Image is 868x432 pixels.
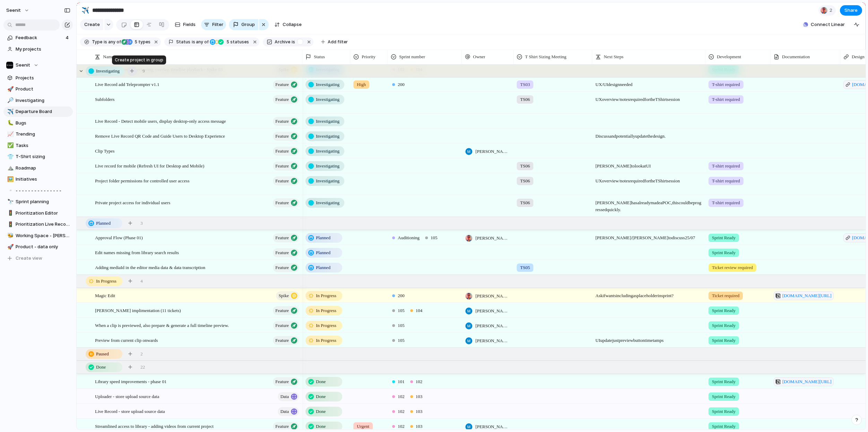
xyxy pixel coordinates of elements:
[96,364,106,371] span: Done
[190,38,210,46] button: isany of
[273,336,299,345] button: Feature
[95,198,170,206] span: Private project access for individual users
[6,210,13,217] button: 🚦
[132,39,151,45] span: types
[273,377,299,386] button: Feature
[273,306,299,315] button: Feature
[6,131,13,138] button: 📈
[7,198,12,206] div: 🔭
[473,53,485,60] span: Owner
[16,131,70,138] span: Trending
[16,142,70,149] span: Tasks
[398,81,405,88] span: 200
[6,142,13,149] button: ✅
[95,392,159,400] span: Uploader - store upload source data
[16,75,70,81] span: Projects
[273,117,299,126] button: Feature
[95,336,158,344] span: Preview from current clip onwards
[275,146,289,156] span: Feature
[712,96,740,103] span: T-shirt required
[16,46,70,53] span: My projects
[712,81,740,88] span: T-shirt required
[3,231,73,241] div: 🐝Working Space - [PERSON_NAME]
[520,81,530,88] span: TS03
[357,81,366,88] span: High
[275,336,289,345] span: Feature
[416,393,423,400] span: 103
[275,161,289,171] span: Feature
[6,243,13,250] button: 🚀
[520,264,530,271] span: TS05
[3,84,73,94] a: 🚀Product
[273,132,299,141] button: Feature
[7,209,12,217] div: 🚦
[3,242,73,252] div: 🚀Product - data only
[316,264,330,271] span: Planned
[475,308,510,314] span: [PERSON_NAME]
[273,233,299,242] button: Feature
[811,21,845,28] span: Connect Linear
[774,377,834,386] a: [DOMAIN_NAME][URL]
[7,141,12,149] div: ✅
[275,131,289,141] span: Feature
[316,118,340,125] span: Investigating
[593,196,705,213] span: [PERSON_NAME] has already made a POC, this could be progressed quickly.
[593,129,705,140] span: Discuss and potentially update the design.
[95,377,166,385] span: Library speed improvements - phase 01
[593,231,705,241] span: [PERSON_NAME]/[PERSON_NAME] to discuss 25/07
[16,86,70,93] span: Product
[16,34,63,41] span: Feedback
[416,423,423,430] span: 103
[593,159,705,170] span: [PERSON_NAME] to look at UI
[398,337,405,344] span: 105
[80,5,91,16] button: ✈️
[316,408,326,415] span: Done
[143,68,145,75] span: 9
[525,53,566,60] span: T Shirt Sizing Meeting
[275,95,289,104] span: Feature
[195,39,209,45] span: any of
[104,39,107,45] span: is
[316,322,336,329] span: In Progress
[7,243,12,251] div: 🚀
[475,337,510,344] span: [PERSON_NAME]
[362,53,376,60] span: Priority
[16,210,70,217] span: Prioritization Editor
[140,220,143,227] span: 3
[7,187,12,195] div: ▫️
[316,393,326,400] span: Done
[717,53,741,60] span: Development
[398,307,405,314] span: 105
[7,85,12,93] div: 🚀
[593,92,705,103] span: UX overview / notes required for the T Shirt session
[316,292,336,299] span: In Progress
[92,39,102,45] span: Type
[96,278,117,285] span: In Progress
[6,221,13,228] button: 🚦
[224,39,230,44] span: 5
[316,133,340,140] span: Investigating
[3,163,73,173] a: ⛰️Roadmap
[6,97,13,104] button: 🔎
[316,81,340,88] span: Investigating
[316,96,340,103] span: Investigating
[3,118,73,128] a: 🐛Bugs
[6,187,13,194] button: ▫️
[273,147,299,156] button: Feature
[398,393,405,400] span: 102
[3,185,73,196] a: ▫️- - - - - - - - - - - - - - -
[278,392,299,401] button: Data
[317,37,352,47] button: Add filter
[316,249,330,256] span: Planned
[121,38,152,46] button: 5 types
[95,306,181,314] span: [PERSON_NAME] implimentation (11 tickets)
[712,163,740,170] span: T-shirt required
[273,95,299,104] button: Feature
[16,62,30,69] span: Seenit
[283,21,302,28] span: Collapse
[3,140,73,151] a: ✅Tasks
[95,321,229,329] span: When a clip is previewed, also prepare & generate a full timeline preview.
